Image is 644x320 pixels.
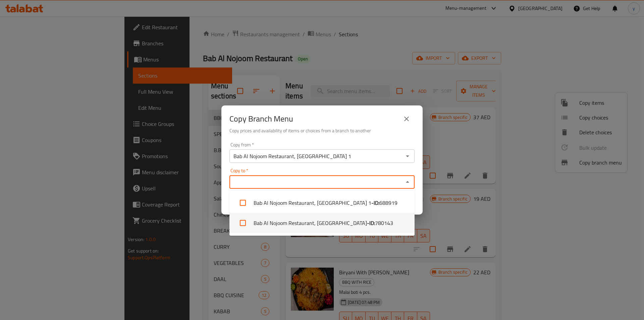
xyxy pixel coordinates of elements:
li: Bab Al Nojoom Restaurant, [GEOGRAPHIC_DATA] [229,213,415,233]
h6: Copy prices and availability of items or choices from a branch to another [229,127,415,134]
li: Bab Al Nojoom Restaurant, [GEOGRAPHIC_DATA] 1 [229,193,415,213]
button: close [398,111,415,127]
b: - ID: [367,219,375,227]
h2: Copy Branch Menu [229,113,293,124]
button: Close [403,177,412,187]
span: 688919 [379,199,397,207]
b: - ID: [371,199,379,207]
span: 780143 [375,219,393,227]
button: Open [403,151,412,161]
